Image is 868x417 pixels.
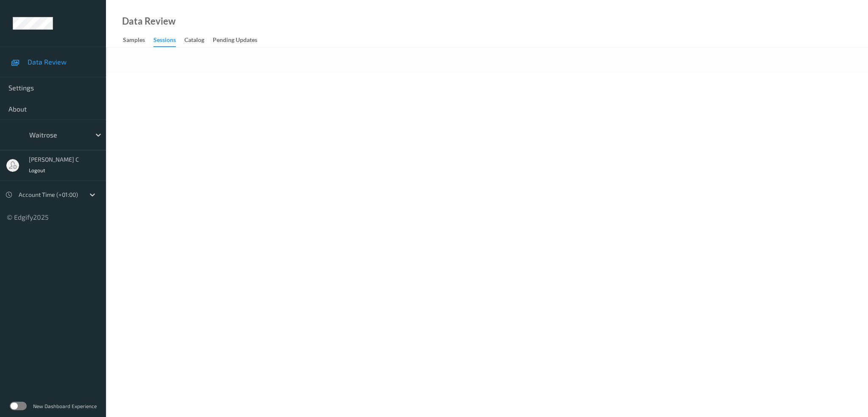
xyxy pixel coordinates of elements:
[213,34,266,46] a: Pending Updates
[153,36,176,47] div: Sessions
[123,36,145,46] div: Samples
[213,36,257,46] div: Pending Updates
[184,34,213,46] a: Catalog
[153,34,184,47] a: Sessions
[123,34,153,46] a: Samples
[184,36,204,46] div: Catalog
[122,17,175,25] div: Data Review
